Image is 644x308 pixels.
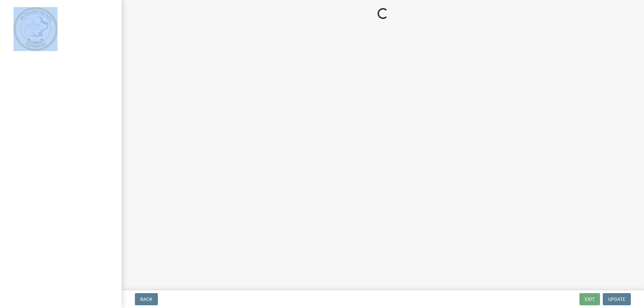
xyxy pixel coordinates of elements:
[135,293,158,305] button: Back
[579,293,600,305] button: Exit
[603,293,631,305] button: Update
[140,297,152,302] span: Back
[14,7,57,51] img: Putnam County, Georgia
[608,297,625,302] span: Update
